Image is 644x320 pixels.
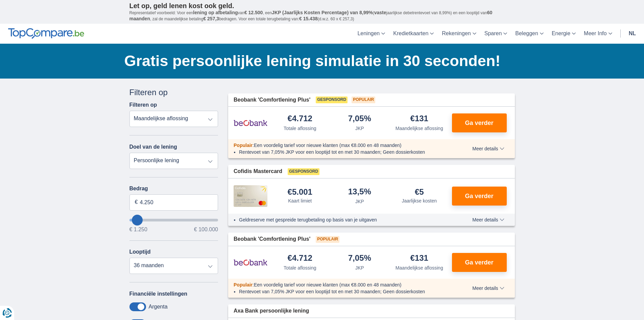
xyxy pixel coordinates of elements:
div: 13,5% [348,188,371,197]
span: € 100.000 [194,227,218,232]
div: €5.001 [288,188,312,196]
a: Energie [548,24,580,44]
label: Bedrag [129,186,218,192]
div: Filteren op [129,87,218,98]
input: wantToBorrow [129,219,218,221]
span: Meer details [472,146,504,151]
span: Populair [234,143,253,148]
button: Ga verder [452,113,507,132]
button: Meer details [467,217,509,222]
div: 7,05% [348,254,371,263]
div: 7,05% [348,114,371,124]
li: Rentevoet van 7,05% JKP voor een looptijd tot en met 30 maanden; Geen dossierkosten [239,149,448,155]
button: Ga verder [452,187,507,206]
span: JKP (Jaarlijks Kosten Percentage) van 8,99% [272,10,373,15]
span: Ga verder [465,259,493,265]
label: Looptijd [129,249,151,255]
span: € 257,3 [203,16,219,21]
span: Beobank 'Comfortlening Plus' [234,235,310,243]
div: €131 [410,114,428,124]
span: Meer details [472,286,504,291]
span: Meer details [472,217,504,222]
span: Gesponsord [316,97,348,103]
span: € 15.438 [299,16,318,21]
span: Populair [316,236,339,243]
span: Populair [234,282,253,287]
label: Argenta [149,304,168,310]
span: lening op afbetaling [193,10,238,15]
div: : [228,281,453,288]
button: Ga verder [452,253,507,272]
a: Sparen [480,24,511,44]
div: Totale aflossing [284,264,316,271]
span: € 12.500 [244,10,263,15]
button: Meer details [467,285,509,291]
li: Rentevoet van 7,05% JKP voor een looptijd tot en met 30 maanden; Geen dossierkosten [239,288,448,295]
div: : [228,142,453,149]
p: Representatief voorbeeld: Voor een van , een ( jaarlijkse debetrentevoet van 8,99%) en een loopti... [129,10,515,22]
span: 60 maanden [129,10,493,21]
a: Leningen [353,24,389,44]
div: JKP [355,198,364,205]
div: €131 [410,254,428,263]
button: Meer details [467,146,509,151]
span: € [135,198,138,206]
span: Ga verder [465,193,493,199]
img: product.pl.alt Beobank [234,254,267,271]
div: €5 [415,188,424,196]
a: Beleggen [511,24,548,44]
span: Axa Bank persoonlijke lening [234,307,309,315]
a: Kredietkaarten [389,24,438,44]
span: Beobank 'Comfortlening Plus' [234,96,310,104]
span: vaste [374,10,386,15]
div: Jaarlijkse kosten [402,197,437,204]
span: Een voordelig tarief voor nieuwe klanten (max €8.000 en 48 maanden) [254,143,402,148]
div: Totale aflossing [284,125,316,132]
div: Maandelijkse aflossing [396,264,443,271]
div: JKP [355,264,364,271]
div: Maandelijkse aflossing [396,125,443,132]
label: Doel van de lening [129,144,177,150]
img: TopCompare [8,28,84,39]
p: Let op, geld lenen kost ook geld. [129,2,515,10]
span: Gesponsord [288,168,319,175]
span: € 1.250 [129,227,147,232]
li: Geldreserve met gespreide terugbetaling op basis van je uitgaven [239,216,448,223]
span: Een voordelig tarief voor nieuwe klanten (max €8.000 en 48 maanden) [254,282,402,287]
label: Financiële instellingen [129,291,188,297]
img: product.pl.alt Beobank [234,114,267,131]
h1: Gratis persoonlijke lening simulatie in 30 seconden! [124,50,515,71]
a: nl [625,24,640,44]
div: Kaart limiet [288,197,312,204]
img: product.pl.alt Cofidis CC [234,185,267,207]
span: Populair [352,97,375,103]
span: Cofidis Mastercard [234,168,282,175]
a: Rekeningen [438,24,480,44]
span: Ga verder [465,120,493,126]
a: Meer Info [580,24,616,44]
div: €4.712 [288,114,312,124]
div: €4.712 [288,254,312,263]
div: JKP [355,125,364,132]
label: Filteren op [129,102,157,108]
